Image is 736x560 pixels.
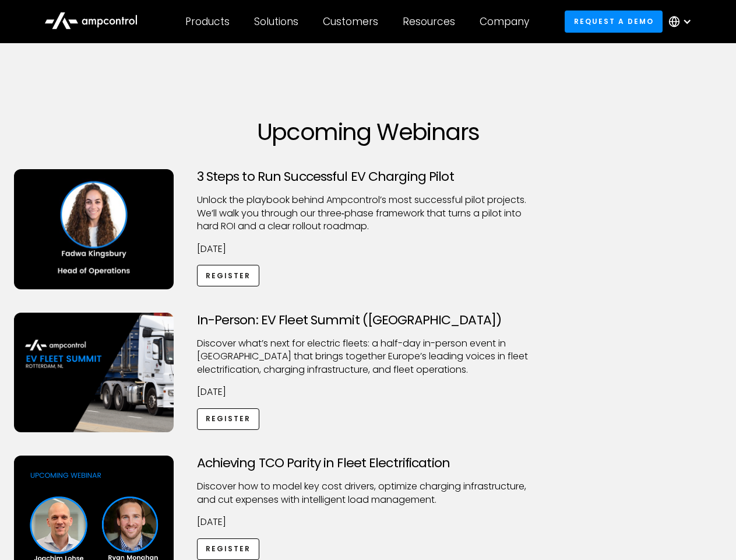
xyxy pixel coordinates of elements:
p: ​Discover what’s next for electric fleets: a half-day in-person event in [GEOGRAPHIC_DATA] that b... [197,337,540,376]
h3: 3 Steps to Run Successful EV Charging Pilot [197,169,540,184]
h3: Achieving TCO Parity in Fleet Electrification [197,456,540,471]
a: Register [197,538,260,560]
p: [DATE] [197,386,540,398]
a: Register [197,408,260,430]
p: [DATE] [197,516,540,528]
h1: Upcoming Webinars [14,118,723,146]
div: Company [480,15,529,28]
div: Products [185,15,230,28]
div: Customers [323,15,378,28]
a: Register [197,265,260,286]
h3: In-Person: EV Fleet Summit ([GEOGRAPHIC_DATA]) [197,313,540,328]
a: Request a demo [565,10,663,32]
p: Discover how to model key cost drivers, optimize charging infrastructure, and cut expenses with i... [197,480,540,506]
div: Resources [403,15,455,28]
p: Unlock the playbook behind Ampcontrol’s most successful pilot projects. We’ll walk you through ou... [197,194,540,233]
div: Solutions [254,15,298,28]
p: [DATE] [197,243,540,256]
